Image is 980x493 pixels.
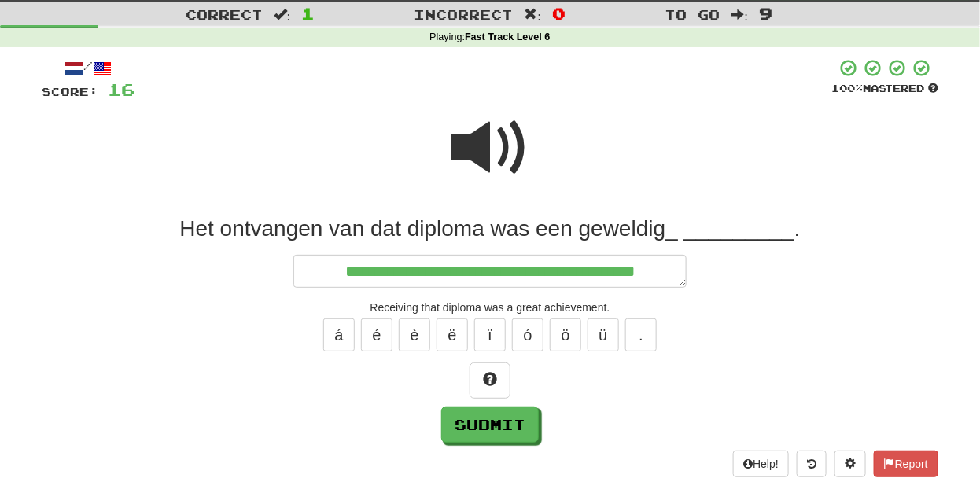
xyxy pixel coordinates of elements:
button: ó [512,318,543,351]
div: Receiving that diploma was a great achievement. [42,300,938,315]
button: ö [550,318,581,351]
span: 16 [108,79,134,99]
button: ü [588,318,619,351]
span: 1 [301,4,315,23]
button: Hint! [470,362,510,399]
span: 9 [759,4,772,23]
span: Incorrect [414,6,514,22]
button: ë [437,318,468,351]
button: é [361,318,392,351]
div: Het ontvangen van dat diploma was een geweldig_ _________. [42,215,938,243]
button: è [399,318,430,351]
button: ï [474,318,506,351]
span: : [274,8,291,21]
span: Score: [42,85,98,98]
strong: Fast Track Level 6 [465,31,551,42]
div: / [42,58,134,78]
span: To go [665,6,720,22]
button: Round history (alt+y) [797,451,827,477]
button: á [323,318,355,351]
button: Submit [441,407,539,443]
span: : [731,8,749,21]
button: . [625,318,657,351]
button: Help! [733,451,789,477]
span: 0 [552,4,566,23]
span: : [525,8,542,21]
div: Mastered [831,82,938,96]
button: Report [874,451,938,477]
span: 100 % [831,82,863,94]
span: Correct [186,6,263,22]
